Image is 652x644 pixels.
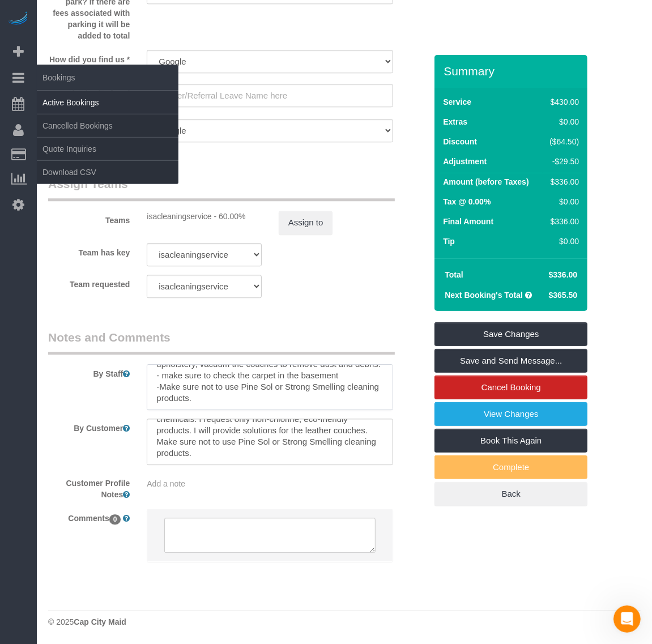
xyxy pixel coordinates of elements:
[443,136,477,147] label: Discount
[32,6,50,24] img: Profile image for Ellie
[23,147,203,159] div: Hey Everyone:
[48,616,641,628] div: © 2025
[434,349,587,373] a: Save and Send Message...
[48,176,395,201] legend: Assign Teams
[443,236,455,247] label: Tip
[40,419,138,434] label: By Customer
[109,514,121,524] span: 0
[147,479,185,488] span: Add a note
[40,275,138,290] label: Team requested
[434,322,587,346] a: Save Changes
[434,402,587,426] a: View Changes
[443,176,529,187] label: Amount (before Taxes)
[74,617,126,626] strong: Cap City Maid
[546,156,579,167] div: -$29.50
[147,84,393,107] input: If Other/Referral Leave Name here
[443,156,487,167] label: Adjustment
[40,364,138,379] label: By Staff
[546,236,579,247] div: $0.00
[37,114,178,137] a: Cancelled Bookings
[443,96,471,108] label: Service
[37,91,178,184] ul: Bookings
[549,291,578,300] span: $365.50
[434,429,587,453] a: Book This Again
[443,116,467,127] label: Extras
[40,509,138,524] label: Comments
[444,65,582,78] h3: Summary
[434,376,587,399] a: Cancel Booking
[199,5,219,25] div: Close
[443,196,491,207] label: Tax @ 0.00%
[546,216,579,227] div: $336.00
[23,131,182,140] b: Subject: Support Closure on [DATE]
[546,96,579,108] div: $430.00
[613,605,641,633] iframe: Intercom live chat
[549,270,578,279] span: $336.00
[546,196,579,207] div: $0.00
[546,176,579,187] div: $336.00
[177,5,199,26] button: Home
[55,6,129,14] h1: [PERSON_NAME]
[445,291,523,300] strong: Next Booking's Total
[37,138,178,160] a: Quote Inquiries
[434,482,587,506] a: Back
[546,116,579,127] div: $0.00
[37,161,178,184] a: Download CSV
[112,108,167,116] span: from Launch27
[40,211,138,226] label: Teams
[9,89,218,206] div: Ellie says…
[147,211,261,222] div: isacleaningservice - 60.00%
[23,103,41,121] img: Profile image for Ellie
[40,243,138,258] label: Team has key
[279,211,333,234] button: Assign to
[40,474,138,500] label: Customer Profile Notes
[7,11,29,27] img: Automaid Logo
[40,50,138,65] label: How did you find us *
[9,89,218,192] div: Profile image for Ellie[PERSON_NAME]from Launch27Subject: Support Closure on [DATE]Hey Everyone:A...
[50,108,112,116] span: [PERSON_NAME]
[443,216,493,227] label: Final Amount
[37,65,178,91] span: Bookings
[48,329,395,355] legend: Notes and Comments
[37,91,178,114] a: Active Bookings
[7,5,29,26] button: go back
[55,14,123,25] p: Active over [DATE]
[445,270,463,279] strong: Total
[546,136,579,147] div: ($64.50)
